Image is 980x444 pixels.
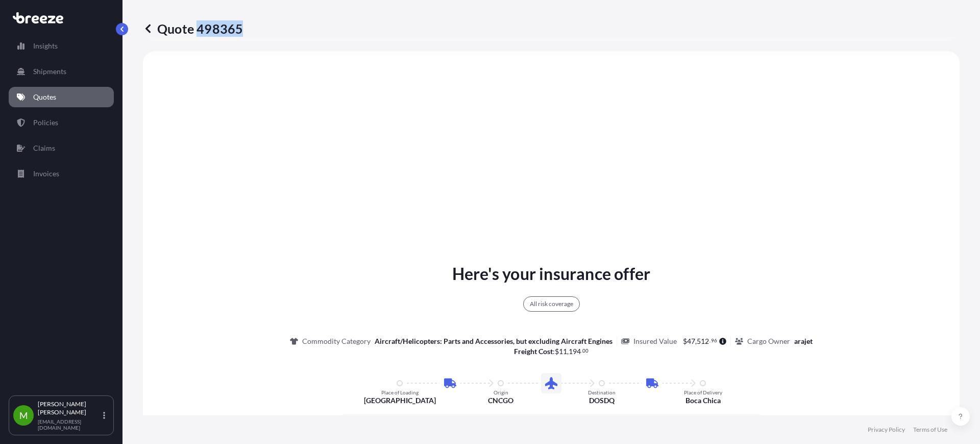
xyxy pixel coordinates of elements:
span: . [581,349,582,353]
a: Shipments [9,61,114,82]
a: Invoices [9,163,114,184]
p: Aircraft/Helicopters: Parts and Accessories, but excluding Aircraft Engines [375,336,612,346]
span: $ [683,338,687,345]
span: 96 [711,339,717,342]
p: Quote 498365 [143,20,243,37]
a: Privacy Policy [868,426,905,434]
a: Policies [9,112,114,133]
p: Boca Chica [685,395,721,406]
p: Invoices [33,169,59,179]
span: 512 [697,338,709,345]
p: Destination [588,389,616,395]
a: Terms of Use [913,426,947,434]
p: Quotes [33,92,56,102]
a: Quotes [9,87,114,107]
span: $ [555,348,559,355]
p: Place of Delivery [684,389,722,395]
p: arajet [794,336,813,346]
b: Freight Cost [514,347,553,356]
span: , [567,348,569,355]
span: 00 [582,349,589,353]
p: [EMAIL_ADDRESS][DOMAIN_NAME] [38,418,101,431]
span: 194 [569,348,581,355]
p: Origin [494,389,508,395]
p: Cargo Owner [747,336,790,346]
p: Insured Value [633,336,677,346]
span: 11 [559,348,567,355]
p: Place of Loading [381,389,419,395]
p: Here's your insurance offer [452,262,650,286]
span: , [695,338,697,345]
span: 47 [687,338,695,345]
span: M [19,410,28,420]
p: DOSDQ [589,395,615,406]
p: [PERSON_NAME] [PERSON_NAME] [38,400,101,416]
span: . [709,339,710,342]
p: [GEOGRAPHIC_DATA] [364,395,436,406]
p: CNCGO [488,395,513,406]
p: Shipments [33,66,66,77]
p: Insights [33,41,58,51]
a: Claims [9,138,114,158]
a: Insights [9,36,114,56]
p: Claims [33,143,55,153]
p: Policies [33,118,58,128]
p: Commodity Category [302,336,371,346]
div: All risk coverage [523,296,580,312]
p: : [514,346,589,357]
